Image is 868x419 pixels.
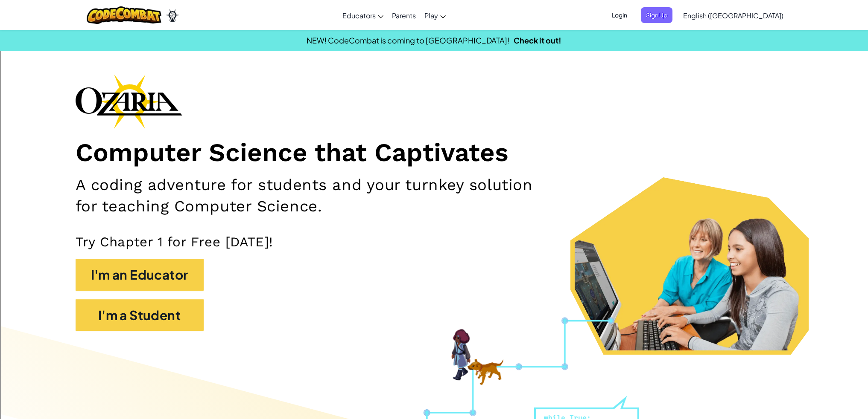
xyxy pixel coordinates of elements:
h1: Computer Science that Captivates [76,137,793,168]
a: Parents [388,4,420,27]
span: Play [424,11,438,20]
a: Play [420,4,450,27]
span: English ([GEOGRAPHIC_DATA]) [683,11,783,20]
button: Login [607,7,632,23]
a: Check it out! [514,35,561,45]
button: I'm an Educator [76,259,204,291]
button: Sign Up [641,7,672,23]
img: CodeCombat logo [87,6,161,24]
img: Ozaria [166,9,179,22]
span: Educators [342,11,376,20]
p: Try Chapter 1 for Free [DATE]! [76,234,793,250]
img: Ozaria branding logo [76,74,182,129]
a: English ([GEOGRAPHIC_DATA]) [679,4,788,27]
span: NEW! CodeCombat is coming to [GEOGRAPHIC_DATA]! [307,35,509,45]
a: Educators [338,4,388,27]
h2: A coding adventure for students and your turnkey solution for teaching Computer Science. [76,174,556,217]
button: I'm a Student [76,299,204,331]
